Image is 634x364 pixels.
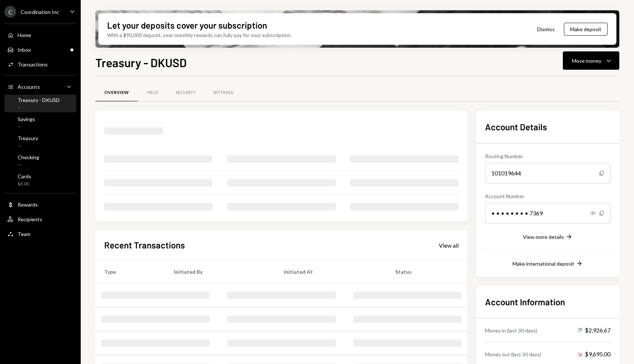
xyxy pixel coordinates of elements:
a: Security [167,83,204,102]
div: With a $90,000 deposit, your monthly rewards can fully pay for your subscription. [107,31,292,39]
div: $9,695.00 [577,350,611,358]
a: Treasury— [4,133,76,150]
a: Savings— [4,114,76,131]
div: Rewards [18,201,38,208]
a: Recipients [4,212,76,226]
div: Routing Number [485,152,611,160]
div: Savings [18,116,35,122]
th: Initiated By [165,260,275,284]
h2: Account Details [485,121,611,133]
div: Move money [572,57,601,65]
div: Transactions [18,61,48,68]
a: Team [4,227,76,240]
button: Move money [563,51,619,70]
a: Treasury - DKUSD— [4,95,76,112]
button: Make deposit [564,23,608,36]
a: View all [439,241,459,249]
a: Cards$0.00 [4,171,76,189]
div: Let your deposits cover your subscription [107,19,267,31]
div: $2,926.67 [577,326,611,335]
div: C [4,6,16,18]
a: Settings [204,83,242,102]
div: 101019644 [485,163,611,183]
th: Initiated At [275,260,386,284]
a: Overview [95,83,138,102]
div: Treasury - DKUSD [18,97,60,103]
h2: Account Information [485,296,611,308]
div: Security [176,90,196,96]
button: Make international deposit [513,260,583,268]
div: View more details [523,234,564,240]
th: Status [386,260,467,284]
a: Rewards [4,198,76,211]
a: Yield [138,83,167,102]
a: Transactions [4,58,76,71]
div: — [18,124,35,130]
div: Accounts [18,84,40,90]
a: Checking— [4,152,76,170]
div: Team [18,231,30,237]
a: Accounts [4,80,76,93]
div: — [18,143,38,149]
button: View more details [523,233,573,241]
div: Money out (last 30 days) [485,350,541,358]
button: Dismiss [528,21,564,38]
div: Inbox [18,47,31,53]
div: Make international deposit [513,261,574,267]
div: Money in (last 30 days) [485,327,537,334]
div: Overview [104,90,129,96]
div: Cards [18,173,31,179]
div: Home [18,32,31,38]
th: Type [95,260,165,284]
h2: Recent Transactions [104,239,185,251]
div: Checking [18,154,39,160]
a: Inbox [4,43,76,56]
div: • • • • • • • • 7369 [485,203,611,223]
div: — [18,105,60,111]
div: View all [439,242,459,249]
h1: Treasury - DKUSD [95,55,187,70]
div: Treasury [18,135,38,141]
div: Settings [213,90,233,96]
div: $0.00 [18,181,31,187]
div: Account Number [485,192,611,200]
div: — [18,162,39,168]
div: Recipients [18,216,42,222]
a: Home [4,28,76,41]
div: Yield [147,90,158,96]
div: Coordination Inc [21,9,59,15]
